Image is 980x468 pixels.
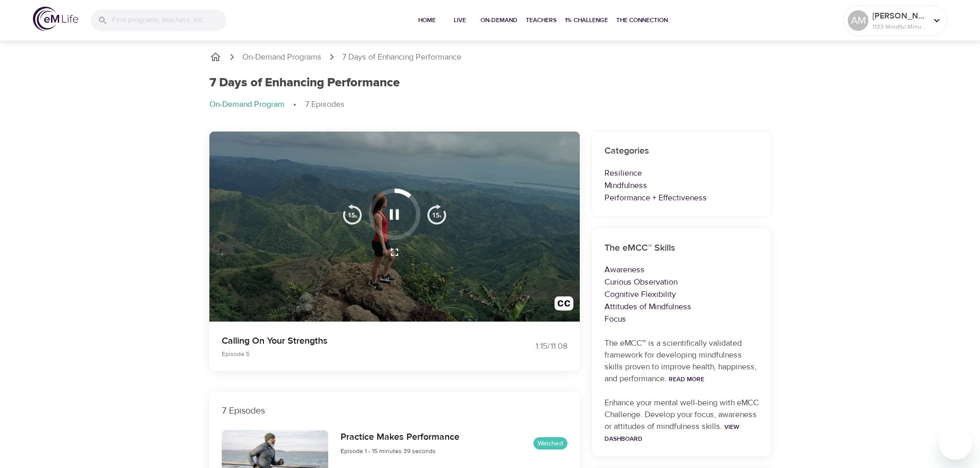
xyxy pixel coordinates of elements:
nav: breadcrumb [209,99,771,111]
p: On-Demand Program [209,99,284,110]
p: Curious Observation [604,276,759,288]
p: Focus [604,313,759,325]
h6: Categories [604,144,759,159]
span: On-Demand [480,15,518,26]
span: Watched [533,439,567,448]
h6: The eMCC™ Skills [604,241,759,256]
p: Performance + Effectiveness [604,192,759,204]
p: 7 Episodes [305,99,345,110]
img: open_caption.svg [555,296,574,315]
img: 15s_prev.svg [342,204,363,224]
h1: 7 Days of Enhancing Performance [209,76,400,90]
p: Cognitive Flexibility [604,288,759,301]
iframe: Button to launch messaging window [939,427,972,460]
button: Transcript/Closed Captions (c) [548,290,580,322]
a: On-Demand Programs [242,51,322,63]
input: Find programs, teachers, etc... [112,9,226,31]
p: 7 Episodes [222,404,567,418]
p: 1133 Mindful Minutes [872,22,927,31]
p: Awareness [604,264,759,276]
p: Attitudes of Mindfulness [604,301,759,313]
span: Episode 1 - 15 minutes 39 seconds [341,447,436,455]
p: Enhance your mental well-being with eMCC Challenge. Develop your focus, awareness or attitudes of... [604,397,759,444]
span: Teachers [526,15,557,26]
a: View Dashboard [604,423,739,443]
p: Mindfulness [604,179,759,192]
span: Home [415,15,439,26]
p: 7 Days of Enhancing Performance [342,51,461,63]
span: 1% Challenge [565,15,608,26]
span: Live [448,15,472,26]
nav: breadcrumb [209,51,771,63]
img: logo [33,7,78,31]
div: AM [848,10,868,31]
p: Calling On Your Strengths [222,334,478,348]
p: The eMCC™ is a scientifically validated framework for developing mindfulness skills proven to imp... [604,338,759,385]
p: [PERSON_NAME] [872,10,927,22]
div: 1:15 / 11:08 [490,341,567,352]
img: 15s_next.svg [426,204,447,224]
a: Read More [669,375,704,383]
p: Episode 5 [222,349,478,359]
h6: Practice Makes Performance [341,430,459,445]
p: Resilience [604,167,759,179]
span: The Connection [616,15,668,26]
